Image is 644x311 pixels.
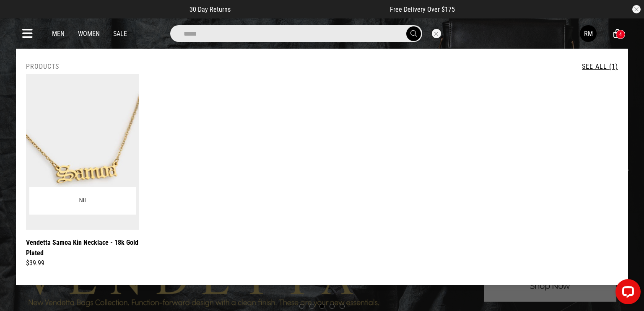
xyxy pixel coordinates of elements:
img: Vendetta Samoa Kin Necklace - 18k Gold Plated in Gold [26,74,139,230]
a: See All (1) [582,62,618,70]
span: Free Delivery Over $175 [390,5,455,13]
a: Sale [113,30,127,38]
button: Nil [73,193,92,208]
h2: Products [26,62,59,70]
a: Women [78,30,100,38]
iframe: LiveChat chat widget [609,276,644,311]
a: Vendetta Samoa Kin Necklace - 18k Gold Plated [26,237,139,258]
button: Close search [432,29,441,38]
a: Men [52,30,65,38]
div: $39.99 [26,258,139,268]
span: 30 Day Returns [190,5,231,13]
a: 4 [613,29,621,38]
div: 4 [619,31,622,37]
iframe: Customer reviews powered by Trustpilot [247,5,373,13]
div: RM [584,30,593,38]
